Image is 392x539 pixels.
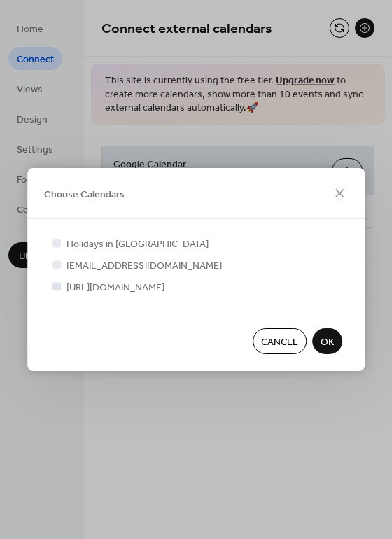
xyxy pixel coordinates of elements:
[312,328,342,354] button: OK
[253,328,307,354] button: Cancel
[321,335,334,350] span: OK
[66,281,164,295] span: [URL][DOMAIN_NAME]
[66,237,209,252] span: Holidays in [GEOGRAPHIC_DATA]
[66,259,222,274] span: [EMAIL_ADDRESS][DOMAIN_NAME]
[44,187,125,202] span: Choose Calendars
[261,335,298,350] span: Cancel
